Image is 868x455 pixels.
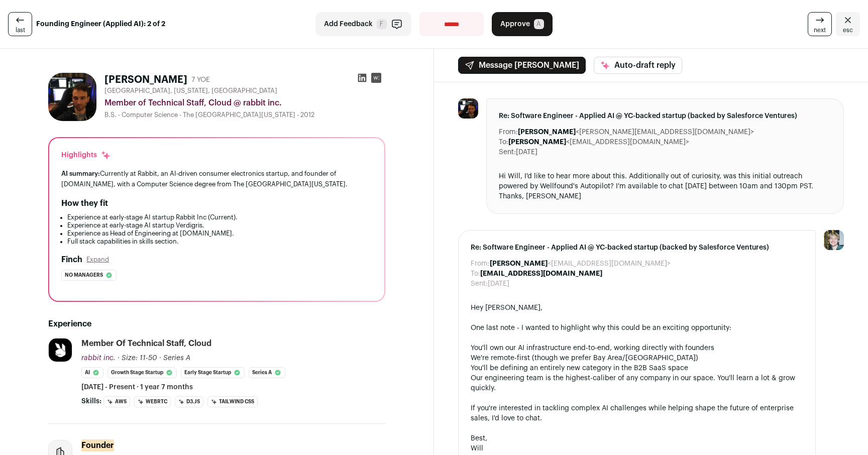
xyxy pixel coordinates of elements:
[471,373,803,393] li: Our engineering team is the highest-caliber of any company in our space. You'll learn a lot & gro...
[207,396,258,407] li: Tailwind CSS
[488,279,509,289] dd: [DATE]
[249,367,285,378] li: Series A
[499,111,831,121] span: Re: Software Engineer - Applied AI @ YC-backed startup (backed by Salesforce Ventures)
[36,19,165,29] strong: Founding Engineer (Applied AI): 2 of 2
[490,259,671,269] dd: <[EMAIL_ADDRESS][DOMAIN_NAME]>
[61,170,100,177] span: AI summary:
[104,73,187,87] h1: [PERSON_NAME]
[471,343,803,353] li: You'll own our AI infrastructure end-to-end, working directly with founders
[107,367,177,378] li: Growth Stage Startup
[518,127,754,137] dd: <[PERSON_NAME][EMAIL_ADDRESS][DOMAIN_NAME]>
[490,260,548,267] b: [PERSON_NAME]
[67,221,372,230] li: Experience at early-stage AI startup Verdigris.
[824,230,844,250] img: 6494470-medium_jpg
[499,127,518,137] dt: From:
[492,12,553,36] button: Approve A
[500,19,530,29] span: Approve
[61,197,108,209] h2: How they fit
[163,355,190,362] span: Series A
[16,26,25,34] span: last
[67,213,372,221] li: Experience at early-stage AI startup Rabbit Inc (Current).
[499,147,516,157] dt: Sent:
[808,12,832,36] a: next
[458,57,586,74] button: Message [PERSON_NAME]
[81,338,211,349] div: Member of Technical Staff, Cloud
[8,12,32,36] a: last
[61,150,111,160] div: Highlights
[81,439,114,451] mark: Founder
[67,238,372,246] li: Full stack capabilities in skills section.
[518,129,576,136] b: [PERSON_NAME]
[61,254,82,266] h2: Finch
[118,355,157,362] span: · Size: 11-50
[48,318,385,330] h2: Experience
[843,26,853,34] span: esc
[48,73,96,121] img: 13faa91f4118746378866c1d2328a6cd8793aaa0b921d0b4d627eba239a8a9ac
[508,137,689,147] dd: <[EMAIL_ADDRESS][DOMAIN_NAME]>
[65,270,103,280] span: No managers
[81,396,101,406] span: Skills:
[81,355,116,362] span: rabbit inc.
[471,279,488,289] dt: Sent:
[175,396,203,407] li: D3.js
[181,367,245,378] li: Early Stage Startup
[191,75,210,85] div: 7 YOE
[104,97,385,109] div: Member of Technical Staff, Cloud @ rabbit inc.
[49,338,72,362] img: f052eccd7a633b86cceca2d6c27c11c871bca3265bb451d602ab46cd5d87e0c4.jpg
[471,433,803,443] div: Best,
[104,87,277,95] span: [GEOGRAPHIC_DATA], [US_STATE], [GEOGRAPHIC_DATA]
[315,12,411,36] button: Add Feedback F
[499,171,831,201] div: Hi Will, I'd like to hear more about this. Additionally out of curiosity, was this initial outrea...
[471,259,490,269] dt: From:
[471,363,803,373] li: You'll be defining an entirely new category in the B2B SaaS space
[471,303,803,313] div: Hey [PERSON_NAME],
[836,12,860,36] a: Close
[471,243,803,253] span: Re: Software Engineer - Applied AI @ YC-backed startup (backed by Salesforce Ventures)
[81,382,193,392] span: [DATE] - Present · 1 year 7 months
[471,269,480,279] dt: To:
[104,111,385,119] div: B.S. - Computer Science - The [GEOGRAPHIC_DATA][US_STATE] - 2012
[103,396,130,407] li: AWS
[67,230,372,238] li: Experience as Head of Engineering at [DOMAIN_NAME].
[499,137,508,147] dt: To:
[594,57,682,74] button: Auto-draft reply
[471,443,803,453] div: Will
[534,19,544,29] span: A
[324,19,373,29] span: Add Feedback
[508,139,566,146] b: [PERSON_NAME]
[134,396,171,407] li: WebRTC
[377,19,387,29] span: F
[471,353,803,363] li: We're remote-first (though we prefer Bay Area/[GEOGRAPHIC_DATA])
[81,367,103,378] li: AI
[471,403,803,423] div: If you're interested in tackling complex AI challenges while helping shape the future of enterpri...
[61,168,372,189] div: Currently at Rabbit, an AI-driven consumer electronics startup, and founder of [DOMAIN_NAME], wit...
[458,98,478,119] img: 13faa91f4118746378866c1d2328a6cd8793aaa0b921d0b4d627eba239a8a9ac
[516,147,537,157] dd: [DATE]
[471,323,803,333] div: One last note - I wanted to highlight why this could be an exciting opportunity:
[814,26,826,34] span: next
[86,256,109,264] button: Expand
[159,353,161,363] span: ·
[480,270,602,277] b: [EMAIL_ADDRESS][DOMAIN_NAME]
